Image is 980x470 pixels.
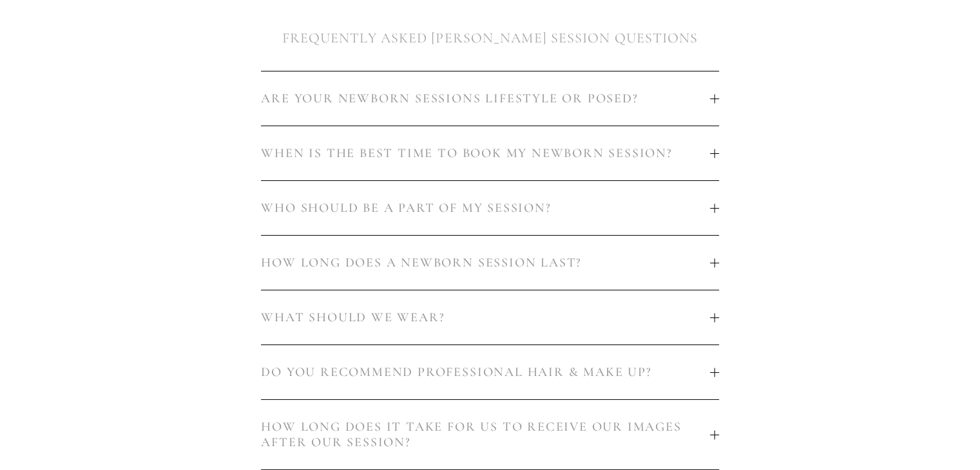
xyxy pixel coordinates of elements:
button: DO YOU RECOMMEND PROFESSIONAL HAIR & MAKE UP? [261,345,718,399]
span: WHAT SHOULD WE WEAR? [261,310,709,325]
span: HOW LONG DOES IT TAKE FOR US TO RECEIVE OUR IMAGES AFTER OUR SESSION? [261,419,709,450]
span: WHEN IS THE BEST TIME TO BOOK MY NEWBORN SESSION? [261,146,709,161]
h2: FREQUENTLY ASKED [PERSON_NAME] SESSION QUESTIONS [21,6,958,49]
button: ARE YOUR NEWBORN SESSIONS LIFESTYLE OR POSED? [261,71,718,126]
span: DO YOU RECOMMEND PROFESSIONAL HAIR & MAKE UP? [261,364,709,380]
span: HOW LONG DOES A NEWBORN SESSION LAST? [261,255,709,270]
button: HOW LONG DOES IT TAKE FOR US TO RECEIVE OUR IMAGES AFTER OUR SESSION? [261,400,718,469]
button: WHO SHOULD BE A PART OF MY SESSION? [261,181,718,235]
button: WHEN IS THE BEST TIME TO BOOK MY NEWBORN SESSION? [261,126,718,180]
span: ARE YOUR NEWBORN SESSIONS LIFESTYLE OR POSED? [261,91,709,106]
button: HOW LONG DOES A NEWBORN SESSION LAST? [261,236,718,290]
button: WHAT SHOULD WE WEAR? [261,290,718,344]
span: WHO SHOULD BE A PART OF MY SESSION? [261,200,709,216]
